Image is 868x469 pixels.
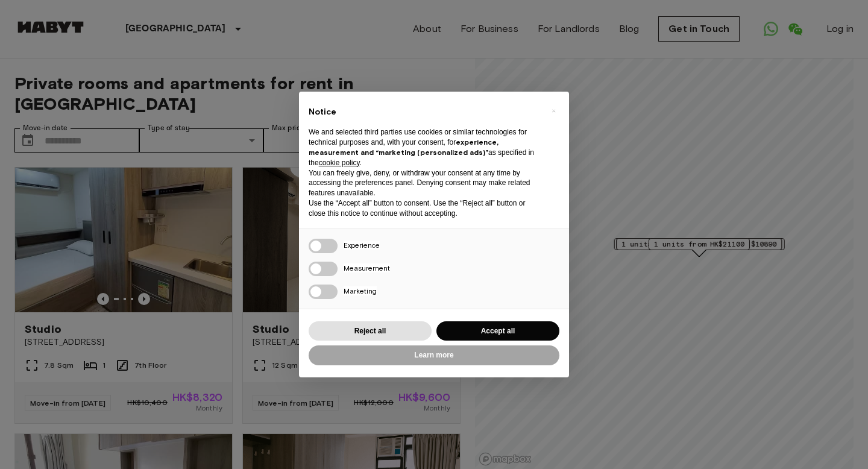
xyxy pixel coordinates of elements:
[309,106,540,118] h2: Notice
[309,198,540,219] p: Use the “Accept all” button to consent. Use the “Reject all” button or close this notice to conti...
[309,127,540,168] p: We and selected third parties use cookies or similar technologies for technical purposes and, wit...
[436,321,559,341] button: Accept all
[344,241,380,250] span: Experience
[552,104,556,118] span: ×
[544,101,563,121] button: Close this notice
[309,137,498,157] strong: experience, measurement and “marketing (personalized ads)”
[309,168,540,198] p: You can freely give, deny, or withdraw your consent at any time by accessing the preferences pane...
[344,263,390,272] span: Measurement
[309,321,432,341] button: Reject all
[344,286,377,295] span: Marketing
[309,345,559,365] button: Learn more
[319,159,360,167] a: cookie policy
